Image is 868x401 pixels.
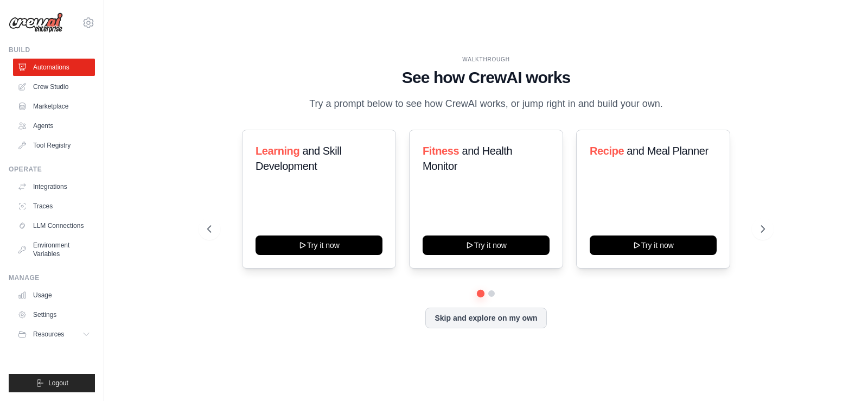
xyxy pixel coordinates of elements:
[256,235,382,255] button: Try it now
[627,145,708,157] span: and Meal Planner
[13,198,95,215] a: Traces
[423,145,459,157] span: Fitness
[48,379,68,387] span: Logout
[13,326,95,343] button: Resources
[33,330,64,339] span: Resources
[590,235,717,255] button: Try it now
[9,273,95,282] div: Manage
[9,12,63,33] img: Logo
[304,96,668,112] p: Try a prompt below to see how CrewAI works, or jump right in and build your own.
[9,374,95,392] button: Logout
[207,68,764,87] h1: See how CrewAI works
[423,235,550,255] button: Try it now
[13,287,95,304] a: Usage
[13,137,95,154] a: Tool Registry
[13,78,95,96] a: Crew Studio
[13,117,95,135] a: Agents
[9,46,95,54] div: Build
[13,217,95,234] a: LLM Connections
[207,55,764,63] div: WALKTHROUGH
[13,237,95,263] a: Environment Variables
[13,306,95,323] a: Settings
[590,145,624,157] span: Recipe
[13,98,95,115] a: Marketplace
[13,178,95,195] a: Integrations
[423,145,512,172] span: and Health Monitor
[9,165,95,174] div: Operate
[425,308,546,328] button: Skip and explore on my own
[256,145,341,172] span: and Skill Development
[256,145,299,157] span: Learning
[13,59,95,76] a: Automations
